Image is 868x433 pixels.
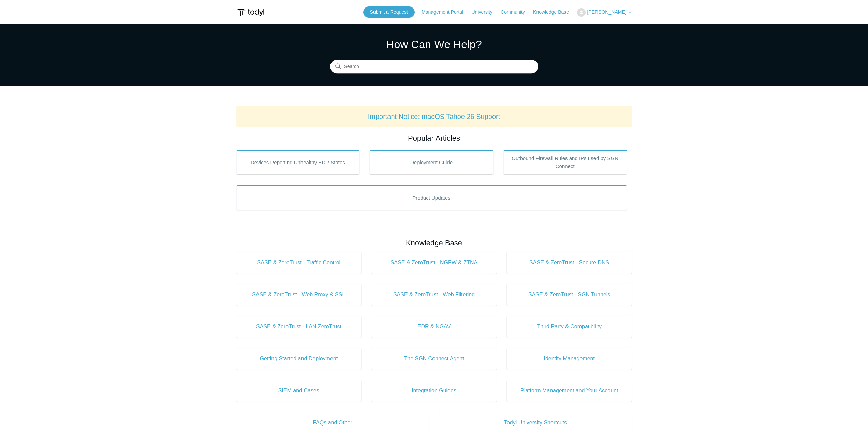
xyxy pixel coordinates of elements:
[236,380,362,402] a: SIEM and Cases
[507,316,632,338] a: Third Party & Compatibility
[236,316,362,338] a: SASE & ZeroTrust - LAN ZeroTrust
[236,133,632,144] h2: Popular Articles
[533,9,576,16] a: Knowledge Base
[247,355,351,363] span: Getting Started and Deployment
[247,291,351,299] span: SASE & ZeroTrust - Web Proxy & SSL
[501,9,532,16] a: Community
[371,316,497,338] a: EDR & NGAV
[330,36,538,52] h1: How Can We Help?
[450,419,622,427] span: Todyl University Shortcuts
[507,284,632,306] a: SASE & ZeroTrust - SGN Tunnels
[382,291,486,299] span: SASE & ZeroTrust - Web Filtering
[370,150,493,174] a: Deployment Guide
[517,259,622,267] span: SASE & ZeroTrust - Secure DNS
[517,355,622,363] span: Identity Management
[236,6,265,19] img: Todyl Support Center Help Center home page
[236,348,362,370] a: Getting Started and Deployment
[363,6,415,18] a: Submit a Request
[236,150,360,174] a: Devices Reporting Unhealthy EDR States
[371,284,497,306] a: SASE & ZeroTrust - Web Filtering
[517,291,622,299] span: SASE & ZeroTrust - SGN Tunnels
[382,387,486,395] span: Integration Guides
[471,9,499,16] a: University
[236,237,632,248] h2: Knowledge Base
[247,387,351,395] span: SIEM and Cases
[587,9,626,15] span: [PERSON_NAME]
[507,348,632,370] a: Identity Management
[507,252,632,274] a: SASE & ZeroTrust - Secure DNS
[330,60,538,74] input: Search
[247,259,351,267] span: SASE & ZeroTrust - Traffic Control
[247,323,351,331] span: SASE & ZeroTrust - LAN ZeroTrust
[507,380,632,402] a: Platform Management and Your Account
[382,323,486,331] span: EDR & NGAV
[236,252,362,274] a: SASE & ZeroTrust - Traffic Control
[368,113,500,120] a: Important Notice: macOS Tahoe 26 Support
[236,185,627,210] a: Product Updates
[247,419,419,427] span: FAQs and Other
[577,8,632,17] button: [PERSON_NAME]
[517,387,622,395] span: Platform Management and Your Account
[236,284,362,306] a: SASE & ZeroTrust - Web Proxy & SSL
[503,150,627,174] a: Outbound Firewall Rules and IPs used by SGN Connect
[371,348,497,370] a: The SGN Connect Agent
[382,259,486,267] span: SASE & ZeroTrust - NGFW & ZTNA
[422,9,470,16] a: Management Portal
[371,380,497,402] a: Integration Guides
[371,252,497,274] a: SASE & ZeroTrust - NGFW & ZTNA
[517,323,622,331] span: Third Party & Compatibility
[382,355,486,363] span: The SGN Connect Agent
